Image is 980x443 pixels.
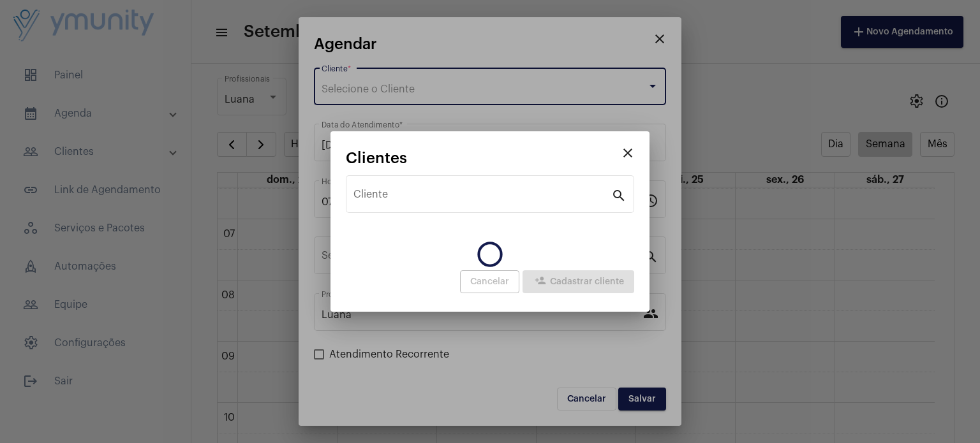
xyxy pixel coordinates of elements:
[620,145,635,161] mat-icon: close
[533,275,548,290] mat-icon: person_add
[346,150,407,166] span: Clientes
[353,191,611,203] input: Pesquisar cliente
[460,270,519,293] button: Cancelar
[533,277,624,286] span: Cadastrar cliente
[470,277,509,286] span: Cancelar
[523,270,634,293] button: Cadastrar cliente
[611,187,627,203] mat-icon: search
